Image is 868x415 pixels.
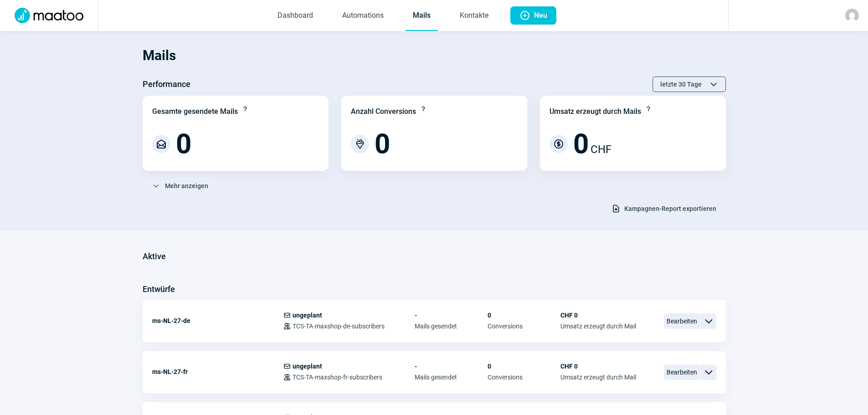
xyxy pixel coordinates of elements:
span: Conversions [488,374,560,381]
span: 0 [375,130,390,158]
span: 0 [176,130,191,158]
span: Umsatz erzeugt durch Mail [560,323,636,330]
div: ms-NL-27-fr [152,363,283,381]
h3: Entwürfe [143,282,175,297]
span: Mehr anzeigen [165,179,208,193]
span: ungeplant [293,363,322,370]
span: Conversions [488,323,560,330]
span: Bearbeiten [664,313,700,329]
span: Neu [534,6,547,25]
span: ungeplant [293,312,322,319]
div: Gesamte gesendete Mails [152,106,238,117]
span: - [415,363,488,370]
a: Kontakte [452,1,496,31]
span: TCS-TA-maxshop-fr-subscribers [293,374,382,381]
span: CHF 0 [560,363,636,370]
button: Mehr anzeigen [143,178,218,194]
h3: Aktive [143,249,166,264]
span: Mails gesendet [415,374,488,381]
a: Automations [335,1,391,31]
span: Kampagnen-Report exportieren [624,201,716,216]
span: letzte 30 Tage [660,77,702,92]
h3: Performance [143,77,190,92]
div: ms-NL-27-de [152,312,283,330]
a: Dashboard [270,1,320,31]
span: 0 [488,363,560,370]
img: avatar [845,9,859,22]
span: - [415,312,488,319]
h1: Mails [143,40,726,71]
div: Anzahl Conversions [351,106,416,117]
a: Mails [406,1,438,31]
span: 0 [573,130,589,158]
span: Mails gesendet [415,323,488,330]
div: Umsatz erzeugt durch Mails [550,106,641,117]
img: Logo [9,8,89,23]
span: Umsatz erzeugt durch Mail [560,374,636,381]
button: Kampagnen-Report exportieren [602,201,726,216]
button: Neu [510,6,556,25]
span: TCS-TA-maxshop-de-subscribers [293,323,385,330]
span: CHF [591,141,611,158]
span: CHF 0 [560,312,636,319]
span: 0 [488,312,560,319]
span: Bearbeiten [664,364,700,380]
